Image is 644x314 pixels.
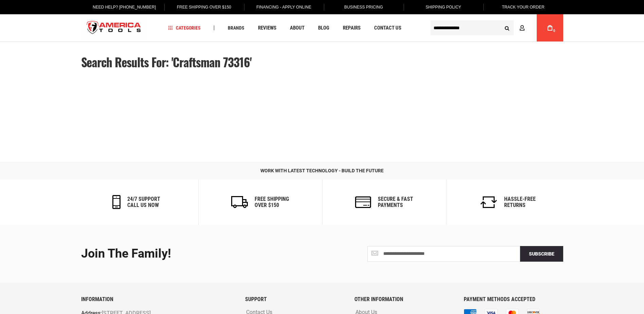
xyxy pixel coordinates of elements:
a: Brands [225,23,247,33]
a: store logo [81,15,147,41]
h6: Free Shipping Over $150 [255,196,289,208]
span: 0 [553,29,555,33]
button: Subscribe [520,246,563,262]
span: Repairs [343,25,361,31]
span: Reviews [258,25,276,31]
a: Repairs [340,23,364,33]
span: Contact Us [374,25,401,31]
span: About [290,25,305,31]
span: Shipping Policy [426,5,461,10]
a: About [287,23,308,33]
h6: INFORMATION [81,296,235,302]
span: Subscribe [529,251,554,257]
button: Search [501,21,514,34]
a: Contact Us [371,23,404,33]
a: Categories [165,23,204,33]
a: Reviews [255,23,279,33]
a: 0 [544,14,556,41]
h6: OTHER INFORMATION [354,296,454,302]
span: Blog [318,25,329,31]
img: America Tools [81,15,147,41]
div: Join the Family! [81,247,317,261]
span: Categories [168,25,201,30]
span: Search results for: 'craftsman 73316' [81,53,252,71]
h6: secure & fast payments [378,196,413,208]
h6: 24/7 support call us now [127,196,160,208]
a: Blog [315,23,332,33]
span: Brands [228,25,244,30]
h6: Hassle-Free Returns [504,196,536,208]
h6: PAYMENT METHODS ACCEPTED [464,296,563,302]
h6: SUPPORT [245,296,344,302]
